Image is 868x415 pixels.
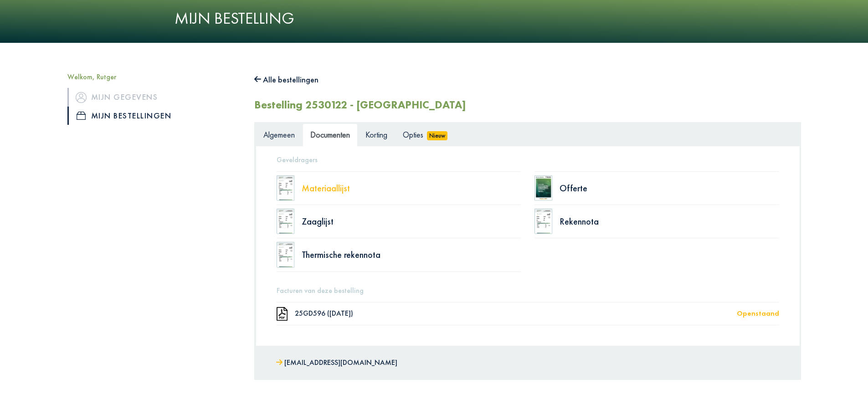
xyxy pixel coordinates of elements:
div: Openstaand [737,309,779,318]
h5: Geveldragers [277,155,779,164]
img: icon [77,112,86,120]
span: Opties [403,129,423,140]
div: Materiaallijst [302,184,521,193]
h2: Bestelling 2530122 - [GEOGRAPHIC_DATA] [254,98,466,112]
button: Alle bestellingen [254,72,319,87]
div: 25GD596 ([DATE]) [295,310,737,317]
img: doc [277,209,295,234]
img: icon [76,92,87,103]
img: doc [277,175,295,201]
div: Zaaglijst [302,217,521,226]
span: Korting [365,129,387,140]
div: Rekennota [560,217,779,226]
h5: Facturen van deze bestelling [277,286,779,295]
span: Documenten [310,129,350,140]
div: Thermische rekennota [302,250,521,259]
a: iconMijn gegevens [67,88,241,106]
a: iconMijn bestellingen [67,107,241,125]
ul: Tabs [256,123,800,146]
img: doc [277,307,288,321]
a: [EMAIL_ADDRESS][DOMAIN_NAME] [276,356,397,369]
h1: Mijn bestelling [175,9,694,28]
img: doc [277,242,295,267]
img: doc [534,209,553,234]
span: Algemeen [263,129,295,140]
h5: Welkom, Rutger [67,72,241,81]
img: doc [534,175,553,201]
div: Offerte [560,184,779,193]
span: Nieuw [427,131,448,140]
